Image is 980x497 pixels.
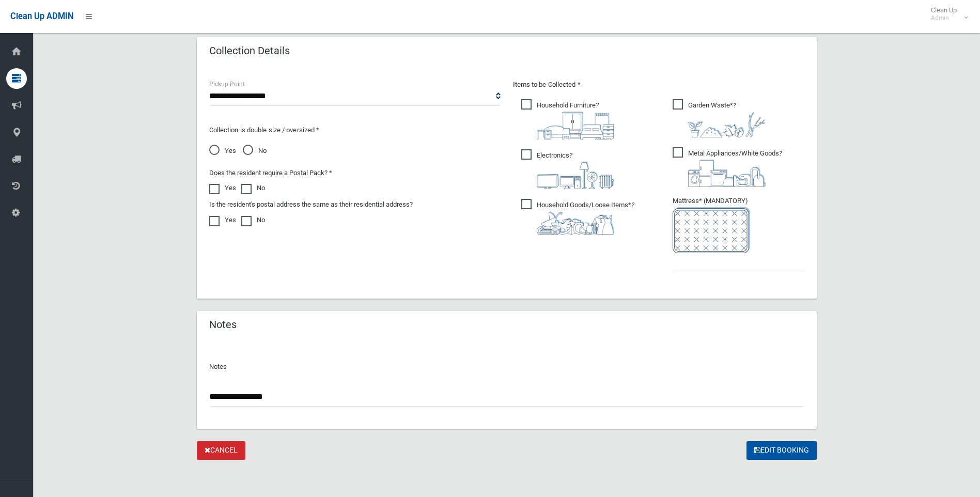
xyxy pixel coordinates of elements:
[931,14,957,22] small: Admin
[926,6,967,22] span: Clean Up
[209,167,332,179] label: Does the resident require a Postal Pack? *
[243,145,267,157] span: No
[197,41,302,61] header: Collection Details
[209,214,236,226] label: Yes
[746,441,817,460] button: Edit Booking
[197,441,245,460] a: Cancel
[537,101,614,139] i: ?
[209,198,413,211] label: Is the resident's postal address the same as their residential address?
[10,11,73,21] span: Clean Up ADMIN
[537,162,614,189] img: 394712a680b73dbc3d2a6a3a7ffe5a07.png
[537,151,614,189] i: ?
[521,199,634,235] span: Household Goods/Loose Items*
[209,361,804,373] p: Notes
[197,315,249,335] header: Notes
[673,147,782,187] span: Metal Appliances/White Goods
[521,99,614,139] span: Household Furniture
[673,207,750,253] img: e7408bece873d2c1783593a074e5cb2f.png
[209,124,501,136] p: Collection is double size / oversized *
[673,99,766,137] span: Garden Waste*
[537,201,634,235] i: ?
[537,112,614,139] img: aa9efdbe659d29b613fca23ba79d85cb.png
[241,214,265,226] label: No
[688,160,766,187] img: 36c1b0289cb1767239cdd3de9e694f19.png
[688,149,782,187] i: ?
[537,211,614,235] img: b13cc3517677393f34c0a387616ef184.png
[688,112,766,137] img: 4fd8a5c772b2c999c83690221e5242e0.png
[521,149,614,189] span: Electronics
[209,145,236,157] span: Yes
[688,101,766,137] i: ?
[673,197,804,253] span: Mattress* (MANDATORY)
[241,182,265,194] label: No
[209,182,236,194] label: Yes
[513,79,804,91] p: Items to be Collected *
